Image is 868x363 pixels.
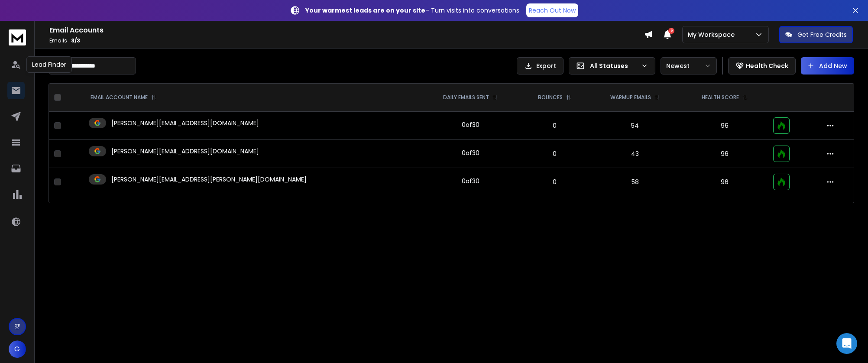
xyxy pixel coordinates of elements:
[688,30,738,39] p: My Workspace
[71,37,80,44] span: 3 / 3
[9,340,26,358] button: G
[746,62,788,70] p: Health Check
[801,57,854,75] button: Add New
[49,37,644,44] p: Emails :
[529,6,576,15] p: Reach Out Now
[525,121,584,130] p: 0
[111,119,259,127] p: [PERSON_NAME][EMAIL_ADDRESS][DOMAIN_NAME]
[517,57,564,75] button: Export
[462,120,479,129] div: 0 of 30
[525,149,584,158] p: 0
[443,94,489,101] p: DAILY EMAILS SENT
[681,168,768,196] td: 96
[9,29,26,45] img: logo
[589,112,681,140] td: 54
[779,26,853,43] button: Get Free Credits
[610,94,651,101] p: WARMUP EMAILS
[681,112,768,140] td: 96
[305,6,425,15] strong: Your warmest leads are on your site
[525,178,584,186] p: 0
[26,56,72,73] div: Lead Finder
[836,333,857,354] div: Open Intercom Messenger
[797,30,847,39] p: Get Free Credits
[589,168,681,196] td: 58
[462,149,479,157] div: 0 of 30
[526,3,578,17] a: Reach Out Now
[589,140,681,168] td: 43
[49,25,644,36] h1: Email Accounts
[668,28,674,34] span: 6
[590,62,638,70] p: All Statuses
[305,6,519,15] p: – Turn visits into conversations
[111,147,259,156] p: [PERSON_NAME][EMAIL_ADDRESS][DOMAIN_NAME]
[538,94,563,101] p: BOUNCES
[111,175,307,184] p: [PERSON_NAME][EMAIL_ADDRESS][PERSON_NAME][DOMAIN_NAME]
[681,140,768,168] td: 96
[661,57,717,75] button: Newest
[462,177,479,185] div: 0 of 30
[728,57,796,75] button: Health Check
[91,94,156,101] div: EMAIL ACCOUNT NAME
[702,94,739,101] p: HEALTH SCORE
